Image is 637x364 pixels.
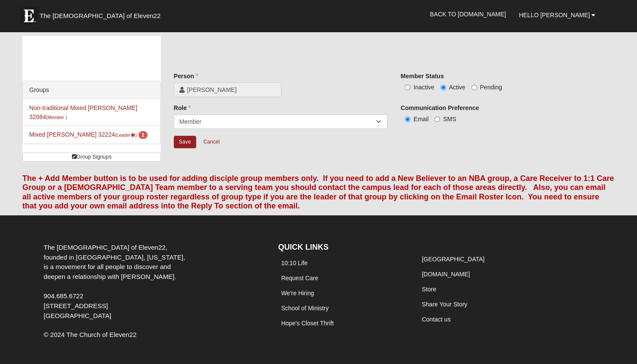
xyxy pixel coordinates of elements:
[440,85,446,90] input: Active
[22,174,614,211] font: The + Add Member button is to be used for adding disciple group members only. If you need to add ...
[449,84,465,91] span: Active
[16,3,188,24] a: The [DEMOGRAPHIC_DATA] of Eleven22
[413,116,428,122] span: Email
[187,86,276,94] span: [PERSON_NAME]
[138,131,148,139] span: number of pending members
[405,85,410,90] input: Inactive
[40,12,160,20] span: The [DEMOGRAPHIC_DATA] of Eleven22
[480,84,502,91] span: Pending
[405,116,410,122] input: Email
[174,104,191,112] label: Role
[400,104,479,112] label: Communication Preference
[422,271,470,278] a: [DOMAIN_NAME]
[471,85,477,90] input: Pending
[43,312,111,319] span: [GEOGRAPHIC_DATA]
[281,290,314,297] a: We're Hiring
[281,320,333,327] a: Hope's Closet Thrift
[46,115,67,120] small: (Member )
[519,12,590,18] span: Hello [PERSON_NAME]
[174,136,196,148] input: Alt+s
[434,116,440,122] input: SMS
[20,7,37,24] img: Eleven22 logo
[422,316,451,323] a: Contact us
[29,131,147,138] a: Mixed [PERSON_NAME] 32224(Leader) 1
[23,81,160,99] div: Groups
[22,153,161,162] a: Group Signups
[423,3,512,25] a: Back to [DOMAIN_NAME]
[422,286,436,293] a: Store
[281,275,318,281] a: Request Care
[512,4,602,26] a: Hello [PERSON_NAME]
[443,116,456,122] span: SMS
[37,243,193,321] div: The [DEMOGRAPHIC_DATA] of Eleven22, founded in [GEOGRAPHIC_DATA], [US_STATE], is a movement for a...
[115,132,137,138] small: (Leader )
[198,135,225,149] a: Cancel
[281,305,328,312] a: School of Ministry
[281,260,308,266] a: 10:10 Life
[400,72,443,80] label: Member Status
[29,104,137,120] a: Non-traditional Mixed [PERSON_NAME] 32084(Member )
[43,331,136,338] span: © 2024 The Church of Eleven22
[278,243,406,252] h4: QUICK LINKS
[413,84,434,91] span: Inactive
[174,72,198,80] label: Person
[422,256,485,263] a: [GEOGRAPHIC_DATA]
[422,301,468,308] a: Share Your Story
